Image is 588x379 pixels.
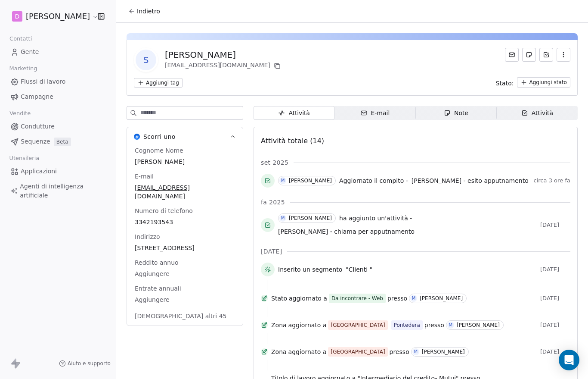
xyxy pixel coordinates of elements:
font: [DATE] [540,222,559,228]
font: [DATE] [540,348,559,355]
span: Attività totale (14) [261,137,324,145]
div: [PERSON_NAME] [420,295,463,301]
span: Zona [271,321,287,329]
div: M [414,348,418,355]
span: Inserito un segmento [278,265,342,274]
div: Scorri unoScorri uno [127,146,243,326]
span: Zona [271,348,287,356]
a: SequenzeBeta [7,135,109,149]
font: circa 3 ore fa [533,177,570,184]
font: E-mail [371,109,390,118]
span: Applicazioni [21,167,57,176]
div: [PERSON_NAME] [289,215,332,221]
a: Condutture [7,119,109,134]
div: M [449,322,453,329]
span: S [136,50,156,70]
span: ha aggiunto un'attività - [339,214,412,222]
button: Indietro [123,3,165,19]
span: Aggiungere [135,269,235,278]
span: Beta [54,138,71,146]
span: Contatti [6,32,36,45]
span: Gente [21,47,39,56]
font: [DEMOGRAPHIC_DATA] altri 45 [135,312,227,320]
span: fa 2025 [261,198,285,207]
font: Aggiungi stato [529,79,567,86]
a: [PERSON_NAME] - chiama per apputnamento [278,226,415,237]
a: Gente [7,45,109,59]
span: [STREET_ADDRESS] [135,244,235,252]
span: Marketing [6,62,41,75]
button: Scorri unoScorri uno [127,127,243,146]
font: [EMAIL_ADDRESS][DOMAIN_NAME] [165,62,270,69]
span: Scorri uno [143,132,176,141]
span: Stato [271,294,287,303]
span: "Clienti " [346,265,372,274]
div: [PERSON_NAME] [457,322,500,328]
span: Aggiornato il compito - [339,176,408,185]
span: Condutture [21,122,55,131]
font: [DATE] [540,322,559,328]
span: Reddito annuo [133,258,180,267]
div: [GEOGRAPHIC_DATA] [331,321,385,329]
div: [PERSON_NAME] [422,349,465,355]
span: presso [424,321,444,329]
span: [PERSON_NAME] - esito apputnamento [412,177,529,184]
span: [PERSON_NAME] [135,157,235,166]
div: Apri Intercom Messenger [559,350,579,370]
span: Stato: [496,79,514,88]
span: Agenti di intelligenza artificiale [20,182,105,200]
span: Campagne [21,92,53,101]
span: Aiuto e supporto [68,360,111,367]
span: aggiornato a [289,294,327,303]
button: D[PERSON_NAME] [10,9,92,24]
span: Indirizzo [133,232,162,241]
span: D [15,12,20,21]
span: [PERSON_NAME] [26,11,90,22]
font: Note [454,109,468,118]
div: [GEOGRAPHIC_DATA] [331,348,385,356]
span: Sequenze [21,137,50,146]
div: M [281,215,285,222]
span: aggiornato a [288,321,327,329]
span: Cognome Nome [133,146,185,155]
a: Flussi di lavoro [7,75,109,89]
span: presso [387,294,407,303]
span: Utensileria [6,152,43,165]
span: Indietro [137,7,160,16]
a: [PERSON_NAME] - esito apputnamento [412,175,529,186]
span: presso [390,348,409,356]
a: Aiuto e supporto [59,360,111,367]
font: Attività [532,109,553,118]
span: Entrate annuali [133,284,183,293]
img: Scorri uno [134,134,140,140]
span: Numero di telefono [133,207,195,215]
span: set 2025 [261,158,288,167]
span: Flussi di lavoro [21,77,65,86]
div: Da incontrare - Web [331,294,383,303]
div: M [281,177,285,184]
button: Aggiungi stato [517,77,570,88]
a: Campagne [7,90,109,104]
span: Aggiungere [135,295,235,304]
div: Pontedera [394,321,420,329]
span: E-mail [133,172,155,181]
div: [PERSON_NAME] [165,49,282,61]
a: Agenti di intelligenza artificiale [7,179,109,203]
div: M [412,295,416,302]
a: Applicazioni [7,164,109,179]
span: aggiornato a [288,348,327,356]
button: Aggiungi tag [134,78,183,88]
span: 3342193543 [135,218,235,226]
font: [DATE] [540,295,559,301]
font: Aggiungi tag [146,79,179,86]
span: Vendite [6,107,34,120]
button: [DEMOGRAPHIC_DATA] altri 45 [130,308,232,324]
div: [PERSON_NAME] [289,178,332,184]
span: [EMAIL_ADDRESS][DOMAIN_NAME] [135,183,235,200]
span: [PERSON_NAME] - chiama per apputnamento [278,228,415,235]
span: [DATE] [261,247,282,256]
font: [DATE] [540,266,559,273]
